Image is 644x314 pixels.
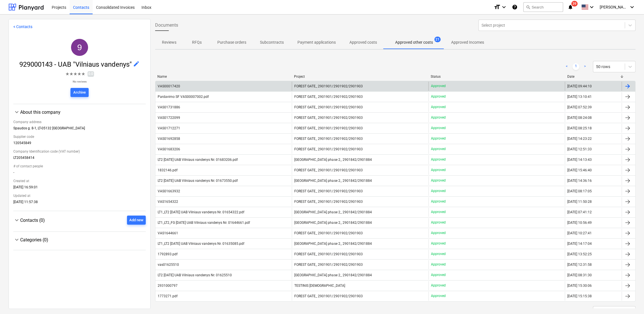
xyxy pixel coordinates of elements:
[451,39,484,45] p: Approved Incomes
[294,210,372,214] span: LAKE TOWN phase 2_ 2901842/2901884
[13,225,146,227] div: Contacts (0)Add new
[13,118,146,126] div: Company address
[572,63,579,70] a: Page 1 is your current page
[523,2,563,12] button: Search
[294,284,345,288] span: TESTINIS MOKYMAMS
[190,39,204,45] p: RFQs
[158,221,250,225] div: LT1_LT2_FG [DATE] UAB Vilniaus vandenys Nr. 01644661.pdf
[294,263,362,267] span: FOREST GATE_ 2901901/2901902/2901903
[431,189,446,193] p: Approved
[127,216,146,225] button: Add new
[512,4,518,10] i: Knowledge base
[567,200,592,204] div: [DATE] 11:50:28
[600,5,628,9] span: [PERSON_NAME]
[494,4,501,10] i: format_size
[158,95,209,99] div: Pardavimo SF VAS00007002.pdf
[294,294,362,298] span: FOREST GATE_ 2901901/2901902/2901903
[431,241,446,246] p: Approved
[349,39,377,45] p: Approved costs
[13,132,146,141] div: Supplier code
[158,189,180,193] div: VAS01663932
[13,177,146,185] div: Created at
[162,39,176,45] p: Reviews
[158,158,238,162] div: LT2 [DATE] UAB Vilniaus vandenys Nr. 01683206.pdf
[431,75,563,79] div: Status
[158,273,232,277] div: LT2 [DATE] UAB Vilniaus vandenys Nr. 01625510
[13,217,20,224] span: keyboard_arrow_down
[20,218,45,223] span: Contacts (0)
[158,231,178,235] div: VAS1644661
[158,294,178,298] div: 1773271.pdf
[13,236,20,243] span: keyboard_arrow_down
[158,252,178,256] div: 1792893.pdf
[294,231,362,235] span: FOREST GATE_ 2901901/2901902/2901903
[582,63,588,70] a: Next page
[431,199,446,204] p: Approved
[13,156,146,162] div: LT205458414
[158,200,178,204] div: VAS1654322
[158,116,180,120] div: VAS01722099
[431,210,446,214] p: Approved
[431,84,446,88] p: Approved
[431,252,446,256] p: Approved
[294,147,362,151] span: FOREST GATE_ 2901901/2901902/2901903
[294,252,362,256] span: FOREST GATE_ 2901901/2901902/2901903
[294,168,362,172] span: FOREST GATE_ 2901901/2901902/2901903
[294,179,372,183] span: LAKE TOWN phase 2_ 2901842/2901884
[13,243,146,245] div: Categories (0)
[297,39,336,45] p: Payment applications
[567,84,592,88] div: [DATE] 09:44:10
[294,189,362,193] span: FOREST GATE_ 2901901/2901902/2901903
[294,126,362,130] span: FOREST GATE_ 2901901/2901902/2901903
[629,4,635,10] i: keyboard_arrow_down
[65,71,69,77] span: ★
[567,105,592,109] div: [DATE] 07:52:39
[294,273,372,277] span: LAKE TOWN phase 2_ 2901842/2901884
[13,126,146,132] div: Spaudos g. 8-1, LT-05132 [GEOGRAPHIC_DATA]
[567,273,592,277] div: [DATE] 08:31:30
[13,24,32,29] a: < Contacts
[567,147,592,151] div: [DATE] 12:51:33
[571,1,578,7] span: 39
[567,168,592,172] div: [DATE] 15:46:40
[158,284,178,288] div: 2931000797
[13,147,146,156] div: Company Identification code (VAT number)
[567,221,592,225] div: [DATE] 10:56:49
[431,157,446,162] p: Approved
[395,39,433,45] p: Approved other costs
[567,294,592,298] div: [DATE] 15:15:38
[260,39,284,45] p: Subcontracts
[431,220,446,225] p: Approved
[157,75,289,79] div: Name
[588,4,595,10] i: keyboard_arrow_down
[13,109,146,115] div: About this company
[77,71,81,77] span: ★
[294,105,362,109] span: FOREST GATE_ 2901901/2901902/2901903
[158,137,180,141] div: VAS01692858
[434,37,441,42] span: 21
[567,126,592,130] div: [DATE] 08:25:18
[431,136,446,141] p: Approved
[294,95,362,99] span: FOREST GATE_ 2901901/2901902/2901903
[294,116,362,120] span: FOREST GATE_ 2901901/2901902/2901903
[217,39,246,45] p: Purchase orders
[431,168,446,172] p: Approved
[567,284,592,288] div: [DATE] 15:30:06
[158,105,180,109] div: VAS01731886
[155,22,178,29] span: Documents
[431,115,446,120] p: Approved
[294,242,372,246] span: LAKE TOWN phase 2_ 2901842/2901884
[13,185,146,191] div: [DATE] 16:59:01
[158,126,180,130] div: VAS01712271
[69,71,73,77] span: ★
[431,126,446,130] p: Approved
[431,262,446,267] p: Approved
[158,179,238,183] div: LT2 [DATE] UAB Vilniaus vandenys Nr. 01673550.pdf
[294,84,362,88] span: FOREST GATE_ 2901901/2901902/2901903
[20,237,146,243] div: Categories (0)
[431,273,446,277] p: Approved
[13,236,146,243] div: Categories (0)
[563,63,570,70] a: Previous page
[567,116,592,120] div: [DATE] 08:24:08
[567,189,592,193] div: [DATE] 08:17:05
